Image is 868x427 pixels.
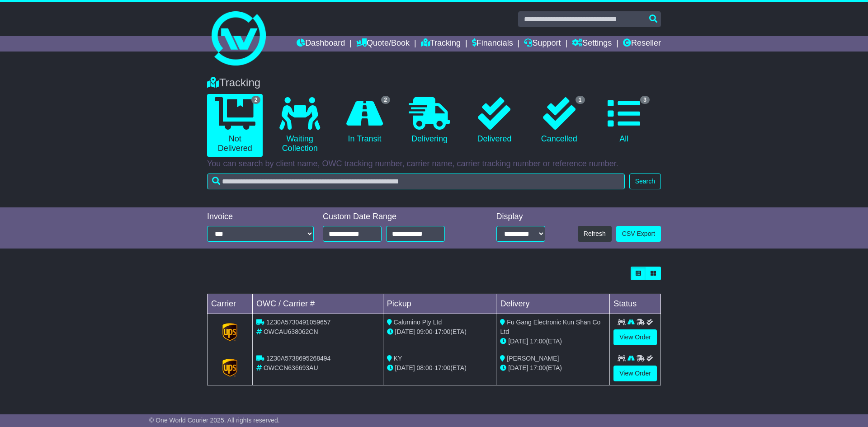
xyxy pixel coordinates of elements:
[500,319,600,335] span: Fu Gang Electronic Kun Shan Co Ltd
[530,338,546,345] span: 17:00
[149,417,280,424] span: © One World Courier 2025. All rights reserved.
[417,364,433,371] span: 08:00
[337,94,392,147] a: 2 In Transit
[203,76,665,89] div: Tracking
[531,94,587,147] a: 1 Cancelled
[421,36,461,52] a: Tracking
[467,94,522,147] a: Delivered
[610,294,661,314] td: Status
[383,294,496,314] td: Pickup
[524,36,561,52] a: Support
[578,226,612,242] button: Refresh
[623,36,661,52] a: Reseller
[297,36,345,52] a: Dashboard
[266,355,330,362] span: 1Z30A5738695268494
[508,338,528,345] span: [DATE]
[272,94,327,157] a: Waiting Collection
[222,323,238,341] img: GetCarrierServiceLogo
[508,364,528,371] span: [DATE]
[253,294,383,314] td: OWC / Carrier #
[323,212,468,222] div: Custom Date Range
[381,96,391,104] span: 2
[395,364,415,371] span: [DATE]
[530,364,546,371] span: 17:00
[434,364,450,371] span: 17:00
[356,36,410,52] a: Quote/Book
[572,36,612,52] a: Settings
[629,174,661,189] button: Search
[640,96,650,104] span: 3
[507,355,559,362] span: [PERSON_NAME]
[500,363,606,373] div: (ETA)
[387,327,493,337] div: - (ETA)
[472,36,513,52] a: Financials
[387,363,493,373] div: - (ETA)
[266,319,330,326] span: 1Z30A5730491059657
[401,94,457,147] a: Delivering
[613,329,657,345] a: View Order
[395,328,415,335] span: [DATE]
[496,212,545,222] div: Display
[207,94,263,157] a: 2 Not Delivered
[496,294,610,314] td: Delivery
[251,96,261,104] span: 2
[207,212,314,222] div: Invoice
[576,96,585,104] span: 1
[222,359,238,377] img: GetCarrierServiceLogo
[417,328,433,335] span: 09:00
[394,355,402,362] span: KY
[264,364,318,371] span: OWCCN636693AU
[434,328,450,335] span: 17:00
[616,226,661,242] a: CSV Export
[394,319,442,326] span: Calumino Pty Ltd
[207,159,661,169] p: You can search by client name, OWC tracking number, carrier name, carrier tracking number or refe...
[264,328,318,335] span: OWCAU638062CN
[208,294,253,314] td: Carrier
[613,366,657,381] a: View Order
[596,94,652,147] a: 3 All
[500,337,606,346] div: (ETA)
